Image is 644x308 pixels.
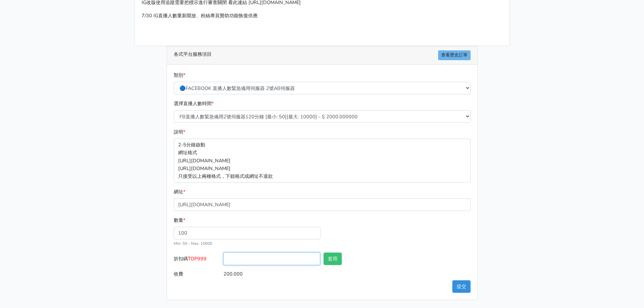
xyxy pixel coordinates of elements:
[452,280,471,293] button: 提交
[174,188,185,196] label: 網址
[438,50,471,60] a: 查看歷史訂單
[188,255,207,262] span: TOP999
[174,241,212,246] small: Min: 50 - Max: 10000
[174,128,185,136] label: 說明
[172,268,222,280] label: 收費
[167,46,477,65] div: 各式平台服務項目
[142,12,503,20] p: 7/30 IG直播人數重新開放、粉絲專頁贊助功能恢復供應
[324,253,342,265] button: 套用
[172,253,222,268] label: 折扣碼
[174,216,185,224] label: 數量
[174,71,185,79] label: 類別
[174,198,471,211] input: 這邊填入網址
[174,100,214,108] label: 選擇直播人數時間
[174,139,471,182] p: 2-5分鐘啟動 網址格式 [URL][DOMAIN_NAME] [URL][DOMAIN_NAME] 只接受以上兩種格式，下錯格式或網址不退款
